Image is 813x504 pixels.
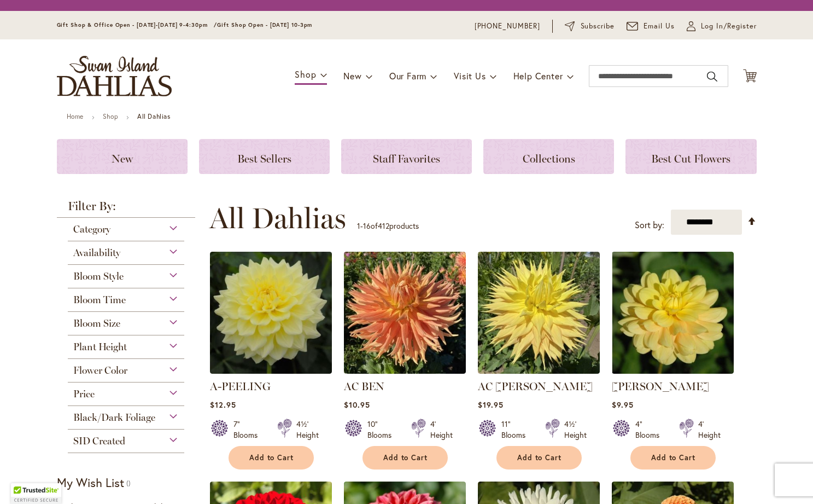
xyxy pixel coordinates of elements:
a: Log In/Register [687,21,757,32]
span: Subscribe [581,21,615,32]
span: Best Sellers [237,152,291,165]
span: Add to Cart [249,453,294,462]
button: Add to Cart [229,446,314,470]
span: 1 [357,221,360,231]
button: Search [707,68,717,85]
div: 4½' Height [296,419,319,441]
a: Best Cut Flowers [625,139,756,174]
span: $19.95 [478,399,504,410]
span: New [343,70,361,82]
a: Home [67,112,84,120]
div: 4½' Height [564,419,587,441]
button: Add to Cart [362,446,448,470]
span: New [112,152,133,165]
button: Add to Cart [496,446,582,470]
span: Gift Shop Open - [DATE] 10-3pm [217,21,312,28]
span: Availability [73,247,120,259]
span: 16 [363,221,371,231]
span: Add to Cart [383,453,428,462]
span: Bloom Time [73,294,126,306]
a: Best Sellers [199,139,330,174]
span: Log In/Register [701,21,757,32]
span: Best Cut Flowers [651,152,730,165]
img: AC BEN [344,252,466,374]
span: Add to Cart [517,453,562,462]
strong: Filter By: [57,200,196,218]
span: Staff Favorites [373,152,440,165]
span: Shop [295,68,316,80]
span: All Dahlias [209,202,346,235]
span: Email Us [644,21,675,32]
span: Visit Us [454,70,486,82]
span: Our Farm [389,70,426,82]
a: AC BEN [344,380,384,393]
a: Subscribe [565,21,615,32]
a: Staff Favorites [341,139,472,174]
span: Help Center [513,70,563,82]
span: Bloom Style [73,270,124,282]
a: AC Jeri [478,366,600,376]
p: - of products [357,217,419,235]
a: AC BEN [344,366,466,376]
img: AC Jeri [478,252,600,374]
span: $10.95 [344,399,370,410]
img: A-Peeling [210,252,332,374]
a: [PERSON_NAME] [612,380,709,393]
span: Price [73,388,95,400]
div: 11" Blooms [501,419,532,441]
div: 10" Blooms [367,419,398,441]
a: store logo [57,56,172,96]
a: Shop [103,112,118,120]
button: Add to Cart [630,446,716,470]
a: AC [PERSON_NAME] [478,380,593,393]
a: Collections [483,139,614,174]
a: A-PEELING [210,380,271,393]
span: Category [73,223,110,235]
span: SID Created [73,435,125,447]
div: 4' Height [698,419,721,441]
a: A-Peeling [210,366,332,376]
a: Email Us [627,21,675,32]
span: Flower Color [73,364,127,376]
label: Sort by: [635,215,664,235]
a: [PHONE_NUMBER] [475,21,541,32]
span: $12.95 [210,399,236,410]
span: Bloom Size [73,317,120,329]
iframe: Launch Accessibility Center [8,465,39,496]
span: Add to Cart [651,453,696,462]
strong: My Wish List [57,474,124,490]
div: 4" Blooms [635,419,666,441]
span: Black/Dark Foliage [73,412,155,424]
div: 7" Blooms [233,419,264,441]
span: Gift Shop & Office Open - [DATE]-[DATE] 9-4:30pm / [57,21,218,28]
span: 412 [378,221,389,231]
a: AHOY MATEY [612,366,734,376]
span: Plant Height [73,341,127,353]
img: AHOY MATEY [612,252,734,374]
span: $9.95 [612,399,634,410]
span: Collections [523,152,575,165]
a: New [57,139,188,174]
div: 4' Height [430,419,453,441]
strong: All Dahlias [137,112,171,120]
